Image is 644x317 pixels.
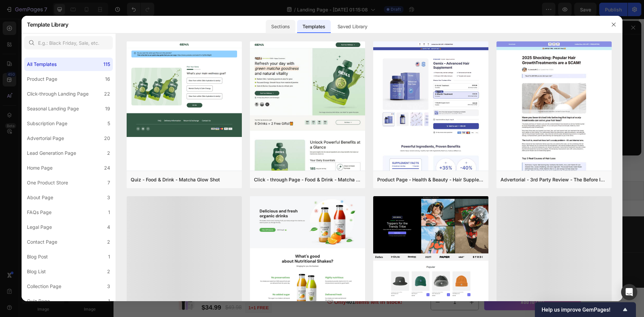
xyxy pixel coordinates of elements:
[254,176,361,184] div: Click - through Page - Food & Drink - Matcha Glow Shot
[294,242,307,250] img: Alt Image
[108,208,110,216] div: 1
[107,193,110,202] div: 3
[27,105,79,113] div: Seasonal Landing Page
[104,134,110,142] div: 20
[107,282,110,290] div: 3
[107,119,110,128] div: 5
[88,273,181,282] h1: Deep Pore Facial Cleansing Massager
[542,307,621,313] span: Help us improve GemPages!
[27,149,76,157] div: Lead Generation Page
[107,223,110,231] div: 4
[27,208,52,216] div: FAQs Page
[224,242,237,250] img: Alt Image
[257,168,285,176] div: Shopify App
[259,242,272,250] img: Alt Image
[107,268,110,276] div: 2
[27,16,68,33] h2: Template Library
[27,179,68,187] div: One Product Store
[105,105,110,113] div: 19
[542,306,629,314] button: Show survey - Help us improve GemPages!
[27,193,53,202] div: About Page
[27,223,52,231] div: Legal Page
[331,276,352,291] input: quantity
[131,214,214,224] p: [STREET_ADDRESS][US_STATE]
[243,214,334,224] p: [EMAIL_ADDRESS][DOMAIN_NAME]
[377,176,484,184] div: Product Page - Health & Beauty - Hair Supplement
[27,90,89,98] div: Click-through Landing Page
[27,253,48,261] div: Blog Post
[104,90,110,98] div: 22
[105,75,110,83] div: 16
[104,164,110,172] div: 24
[27,134,64,142] div: Advertorial Page
[107,238,110,246] div: 2
[501,176,608,184] div: Advertorial - 3rd Party Review - The Before Image - Hair Supplement
[108,297,110,305] div: 1
[131,176,220,184] div: Quiz - Food & Drink - Matcha Glow Shot
[24,36,113,49] input: E.g.: Black Friday, Sale, etc.
[27,164,53,172] div: Home Page
[127,41,242,137] img: quiz-1.png
[88,284,108,294] div: $34.99
[276,242,290,250] img: Alt Image
[271,21,526,125] img: gempages_583246369657979736-e3a165a9-4230-444c-a19f-652729b5aa4a.jpg
[27,268,46,276] div: Blog List
[318,276,331,291] button: decrement
[241,242,255,250] img: Alt Image
[27,75,57,83] div: Product Page
[362,214,411,224] p: [PHONE_NUMBER]
[108,253,110,261] div: 1
[27,238,57,246] div: Contact Page
[297,20,330,33] div: Templates
[621,284,637,300] div: Open Intercom Messenger
[266,20,295,33] div: Sections
[332,20,373,33] div: Saved Library
[111,284,129,293] div: $49.98
[27,60,57,68] div: All Templates
[27,297,50,305] div: Quiz Page
[69,256,462,266] p: © 2022 GemThemes
[407,279,431,287] div: Add to cart
[107,179,110,187] div: 7
[27,119,67,128] div: Subscription Page
[135,286,155,292] p: 1+1 FREE
[107,149,110,157] div: 2
[221,279,289,287] p: Only items left in stock!
[352,276,365,291] button: increment
[371,275,468,291] button: Add to cart
[232,280,241,286] span: 401
[103,60,110,68] div: 115
[27,282,61,290] div: Collection Page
